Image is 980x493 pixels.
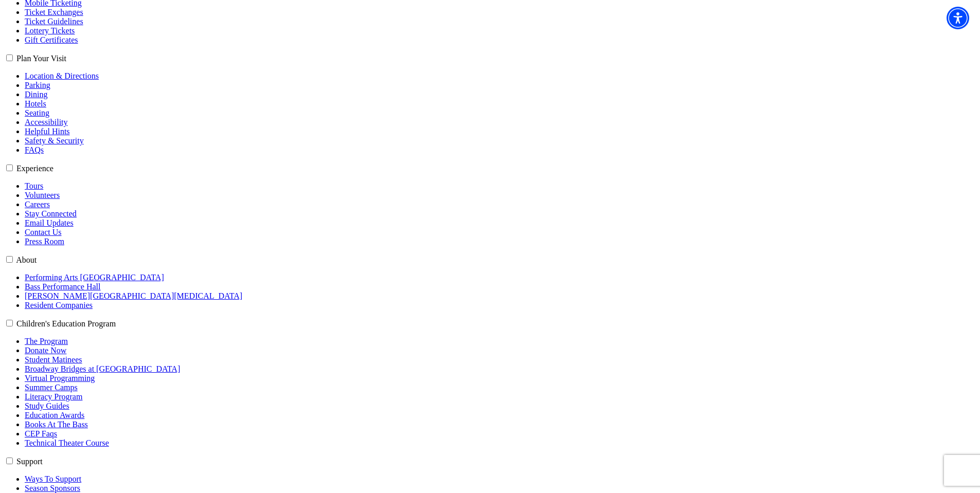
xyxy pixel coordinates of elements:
div: Accessibility Menu [947,7,969,29]
a: FAQs [25,145,44,154]
a: Donate Now [25,346,66,355]
a: Ticket Exchanges [25,8,83,16]
a: Ticket Guidelines [25,17,83,26]
a: Stay Connected [25,209,77,218]
a: Student Matinees [25,355,82,364]
a: Email Updates [25,218,74,227]
a: Dining [25,90,47,99]
label: About [16,255,37,264]
a: Lottery Tickets [25,26,75,35]
label: Support [16,457,43,466]
a: Tours [25,181,43,190]
a: Careers [25,200,50,209]
label: Plan Your Visit [16,54,66,63]
label: Children's Education Program [16,319,116,328]
a: Seating [25,108,49,117]
a: Hotels [25,99,46,108]
label: Experience [16,164,54,173]
a: Bass Performance Hall [25,282,101,291]
a: CEP Faqs [25,429,57,438]
a: The Program [25,337,68,345]
a: Press Room [25,237,64,246]
a: Accessibility [25,118,68,126]
a: Gift Certificates [25,35,78,44]
a: Contact Us [25,228,62,236]
a: Resident Companies [25,301,93,309]
a: Performing Arts [GEOGRAPHIC_DATA] [25,273,164,282]
a: Books At The Bass [25,420,88,429]
a: Parking [25,81,50,89]
a: Virtual Programming [25,374,95,382]
a: Helpful Hints [25,127,70,136]
a: Safety & Security [25,136,84,145]
a: Broadway Bridges at [GEOGRAPHIC_DATA] [25,364,180,373]
a: Location & Directions [25,71,99,80]
a: Education Awards [25,411,84,419]
a: Literacy Program [25,392,82,401]
a: Ways To Support [25,474,81,483]
a: Study Guides [25,401,69,410]
a: Summer Camps [25,383,78,392]
a: Technical Theater Course [25,439,109,447]
a: Volunteers [25,191,60,199]
a: [PERSON_NAME][GEOGRAPHIC_DATA][MEDICAL_DATA] [25,291,242,300]
a: Season Sponsors [25,484,80,492]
